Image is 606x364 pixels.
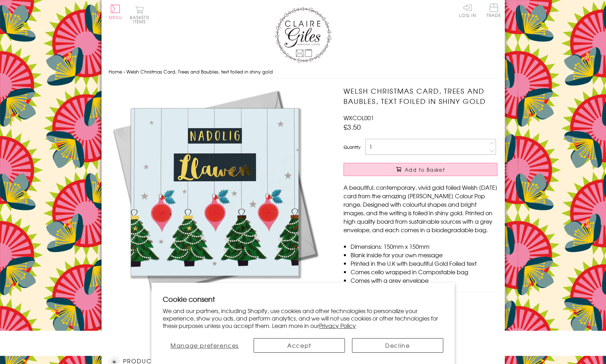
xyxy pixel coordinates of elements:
[344,163,497,176] button: Add to Basket
[163,294,443,304] h2: Cookie consent
[109,86,321,298] img: Welsh Christmas Card, Trees and Baubles, text foiled in shiny gold
[344,86,497,106] h1: Welsh Christmas Card, Trees and Baubles, text foiled in shiny gold
[405,166,445,173] span: Add to Basket
[351,259,497,268] li: Printed in the U.K with beautiful Gold Foiled text
[254,338,345,353] button: Accept
[109,68,122,75] a: Home
[344,183,497,234] p: A beautiful, contemporary, vivid gold foiled Welsh [DATE] card from the amazing [PERSON_NAME] Col...
[130,6,149,24] button: Basket0 items
[163,338,247,353] button: Manage preferences
[319,321,356,330] a: Privacy Policy
[486,4,501,19] a: Trade
[344,144,360,150] label: Quantity
[133,14,149,25] span: 0 items
[351,268,497,276] li: Comes cello wrapped in Compostable bag
[163,307,443,329] p: We and our partners, including Shopify, use cookies and other technologies to personalize your ex...
[171,341,239,350] span: Manage preferences
[351,242,497,251] li: Dimensions: 150mm x 150mm
[486,4,501,17] span: Trade
[275,7,331,63] img: Claire Giles Greetings Cards
[123,68,125,75] span: ›
[351,276,497,284] li: Comes with a grey envelope
[459,4,476,17] a: Log In
[126,68,273,75] span: Welsh Christmas Card, Trees and Baubles, text foiled in shiny gold
[109,14,122,20] span: Menu
[351,251,497,259] li: Blank inside for your own message
[352,338,443,353] button: Decline
[344,113,374,122] span: WXCOL001
[109,65,498,79] nav: breadcrumbs
[344,122,361,132] span: £3.50
[109,5,122,19] button: Menu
